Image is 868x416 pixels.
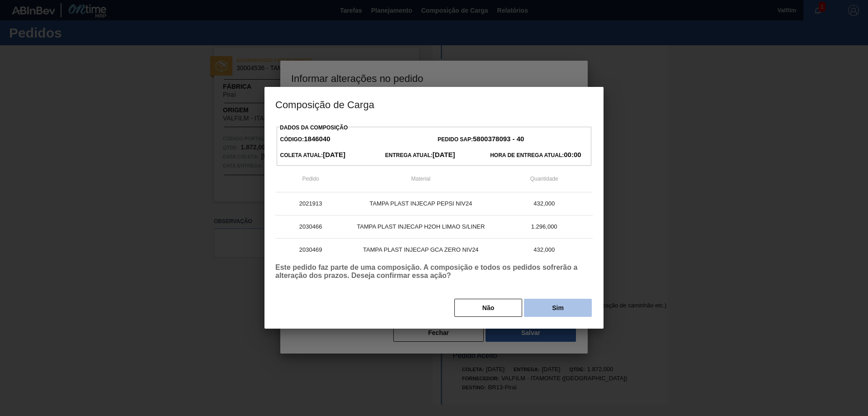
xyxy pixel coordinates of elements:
span: Hora de Entrega Atual: [490,152,581,158]
td: 1.296,000 [495,215,593,238]
strong: 00:00 [564,151,581,158]
button: Não [454,299,522,317]
span: Entrega Atual: [385,152,455,158]
td: TAMPA PLAST INJECAP PEPSI NIV24 [346,192,495,215]
td: TAMPA PLAST INJECAP GCA ZERO NIV24 [346,238,495,261]
p: Este pedido faz parte de uma composição. A composição e todos os pedidos sofrerão a alteração dos... [275,263,593,280]
span: Quantidade [530,176,558,182]
td: 2030466 [275,215,346,238]
td: 2021913 [275,192,346,215]
h3: Composição de Carga [264,87,604,121]
td: TAMPA PLAST INJECAP H2OH LIMAO S/LINER [346,215,495,238]
td: 432,000 [495,192,593,215]
strong: [DATE] [323,151,345,158]
strong: [DATE] [433,151,455,158]
strong: 5800378093 - 40 [473,135,524,143]
button: Sim [524,299,592,317]
strong: 1846040 [304,135,330,143]
span: Material [411,176,431,182]
span: Código: [280,136,330,143]
span: Pedido [302,176,319,182]
td: 2030469 [275,238,346,261]
td: 432,000 [495,238,593,261]
span: Pedido SAP: [438,136,524,143]
span: Coleta Atual: [280,152,345,158]
label: Dados da Composição [280,124,348,131]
